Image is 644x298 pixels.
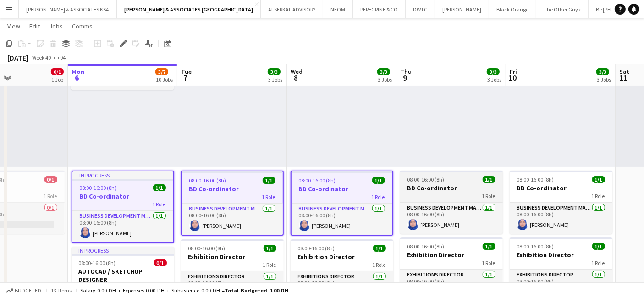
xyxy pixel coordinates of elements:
span: 08:00-16:00 (8h) [407,176,445,183]
app-card-role: Business Development Manager1/108:00-16:00 (8h)[PERSON_NAME] [400,203,503,234]
span: 1 Role [263,261,276,268]
span: 10 [508,72,517,83]
app-job-card: In progress08:00-16:00 (8h)1/1BD Co-ordinator1 RoleBusiness Development Manager1/108:00-16:00 (8h... [72,171,174,243]
button: PEREGRINE & CO [353,0,406,18]
div: 08:00-16:00 (8h)1/1BD Co-ordinator1 RoleBusiness Development Manager1/108:00-16:00 (8h)[PERSON_NAME] [291,171,393,236]
div: 1 Job [51,76,63,83]
span: 1/1 [483,176,495,183]
span: Tue [181,67,192,76]
span: 7 [180,72,192,83]
h3: AUTOCAD / SKETCHUP DESIGNER [72,267,174,284]
span: 08:00-16:00 (8h) [299,177,336,184]
span: 8 [289,72,303,83]
button: [PERSON_NAME] & ASSOCIATES KSA [19,0,117,18]
span: 08:00-16:00 (8h) [80,184,117,191]
span: 08:00-16:00 (8h) [188,245,226,252]
h3: Exhibition Director [291,253,393,261]
span: Edit [29,22,40,30]
h3: BD Co-ordinator [72,192,173,200]
button: Budgeted [5,286,43,296]
span: 0/1 [44,176,57,183]
button: [PERSON_NAME] [435,0,489,18]
span: 08:00-16:00 (8h) [517,243,554,250]
span: 6 [70,72,84,83]
app-card-role: Business Development Manager1/108:00-16:00 (8h)[PERSON_NAME] [510,203,612,234]
span: 1 Role [153,201,166,208]
span: 1/1 [153,184,166,191]
span: 1 Role [373,261,386,268]
div: 3 Jobs [268,76,282,83]
span: 08:00-16:00 (8h) [407,243,445,250]
span: Thu [400,67,412,76]
span: 1 Role [44,193,57,199]
div: +04 [57,54,66,61]
button: The Other Guyz [536,0,589,18]
span: 1/1 [263,177,275,184]
div: In progress [72,247,174,254]
span: 08:00-16:00 (8h) [298,245,335,252]
span: 1 Role [482,193,495,199]
span: 0/1 [154,259,167,266]
h3: BD Co-ordinator [510,184,612,192]
button: NEOM [323,0,353,18]
span: 08:00-16:00 (8h) [189,177,226,184]
h3: Exhibition Director [181,253,284,261]
span: 13 items [50,287,72,294]
h3: Exhibition Director [400,251,503,259]
div: In progress [72,171,173,179]
span: Comms [72,22,93,30]
app-card-role: Business Development Manager1/108:00-16:00 (8h)[PERSON_NAME] [292,204,392,235]
span: 11 [618,72,629,83]
button: [PERSON_NAME] & ASSOCIATES [GEOGRAPHIC_DATA] [117,0,261,18]
span: 08:00-16:00 (8h) [517,176,554,183]
span: 9 [399,72,412,83]
span: 3/3 [377,68,390,75]
span: 1 Role [262,193,275,200]
span: 3/7 [155,68,168,75]
span: 0/1 [51,68,64,75]
button: DWTC [406,0,435,18]
a: View [4,20,24,32]
span: Fri [510,67,517,76]
div: Salary 0.00 DH + Expenses 0.00 DH + Subsistence 0.00 DH = [80,287,288,294]
h3: BD Co-ordinator [182,185,283,193]
span: 1 Role [482,259,495,266]
div: [DATE] [7,53,28,62]
h3: Exhibition Director [510,251,612,259]
div: 3 Jobs [487,76,501,83]
span: 1/1 [592,176,605,183]
span: 1/1 [264,245,276,252]
app-job-card: 08:00-16:00 (8h)1/1BD Co-ordinator1 RoleBusiness Development Manager1/108:00-16:00 (8h)[PERSON_NAME] [181,171,284,236]
a: Jobs [45,20,66,32]
span: 1/1 [483,243,495,250]
span: View [7,22,20,30]
a: Comms [68,20,96,32]
div: 3 Jobs [597,76,611,83]
span: 1 Role [592,259,605,266]
span: Mon [72,67,84,76]
button: ALSERKAL ADVISORY [261,0,323,18]
span: 1/1 [592,243,605,250]
button: Black Orange [489,0,536,18]
div: 10 Jobs [156,76,173,83]
span: 1/1 [373,245,386,252]
span: 3/3 [596,68,609,75]
span: 1 Role [592,193,605,199]
span: Sat [619,67,629,76]
div: 3 Jobs [378,76,392,83]
app-card-role: Business Development Manager1/108:00-16:00 (8h)[PERSON_NAME] [72,211,173,242]
span: Wed [291,67,303,76]
a: Edit [26,20,44,32]
span: Jobs [49,22,63,30]
app-job-card: 08:00-16:00 (8h)1/1BD Co-ordinator1 RoleBusiness Development Manager1/108:00-16:00 (8h)[PERSON_NAME] [400,171,503,234]
span: Budgeted [15,287,41,294]
span: 1 Role [372,193,385,200]
h3: BD Co-ordinator [400,184,503,192]
span: 3/3 [487,68,500,75]
app-job-card: 08:00-16:00 (8h)1/1BD Co-ordinator1 RoleBusiness Development Manager1/108:00-16:00 (8h)[PERSON_NAME] [510,171,612,234]
span: 3/3 [268,68,281,75]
